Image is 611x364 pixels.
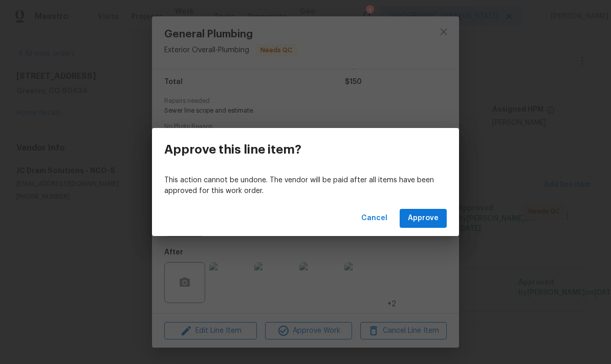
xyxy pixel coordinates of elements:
[357,209,391,228] button: Cancel
[164,142,301,157] h3: Approve this line item?
[361,212,387,225] span: Cancel
[408,212,439,225] span: Approve
[400,209,447,228] button: Approve
[164,175,447,197] p: This action cannot be undone. The vendor will be paid after all items have been approved for this...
